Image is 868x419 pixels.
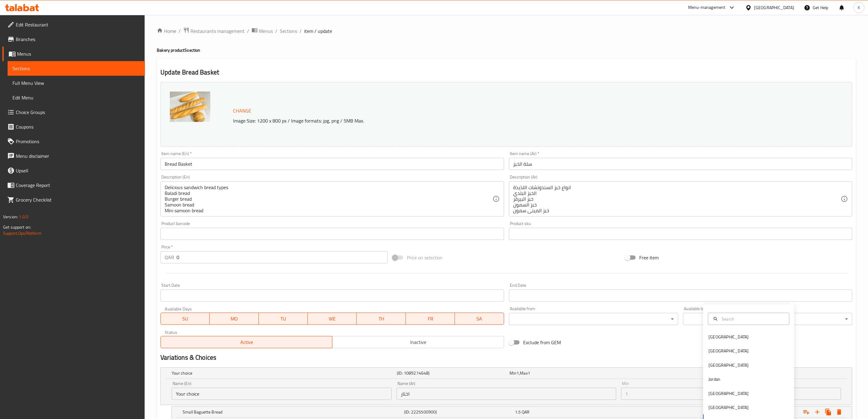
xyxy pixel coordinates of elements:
li: / [247,27,249,35]
a: Home [157,27,176,35]
span: Get support on: [3,223,31,231]
span: 1 [516,369,519,377]
a: Full Menu View [8,76,145,90]
span: WE [310,314,354,323]
input: Please enter price [177,251,388,263]
span: Version: [3,213,18,221]
div: Expand [172,407,852,417]
h2: Update Bread Basket [160,68,852,77]
span: Exclude from GEM [523,339,561,346]
span: Free item [639,254,659,261]
a: Upsell [2,163,145,178]
span: Choice Groups [16,109,140,116]
span: MO [212,314,256,323]
button: Clone new choice [823,407,834,417]
div: Menu-management [688,4,726,11]
textarea: انواع خبز السندوتشات اللذيذة الخبز البلدي خبز البيرقر خبز السمون خبز الميني سمون خبز الباقيت صغير... [513,185,841,213]
a: Restaurants management [183,27,245,35]
li: / [300,27,302,35]
input: Please enter product barcode [160,228,504,240]
button: MO [210,313,259,325]
span: Promotions [16,138,140,145]
a: Coupons [2,119,145,134]
h5: Your choice [172,370,394,376]
a: Sections [8,61,145,76]
div: [GEOGRAPHIC_DATA] [708,362,749,368]
button: Delete Small Baguette Bread [834,407,845,417]
a: Grocery Checklist [2,192,145,207]
div: [GEOGRAPHIC_DATA] [754,4,794,11]
span: Branches [16,36,140,43]
span: TH [359,314,403,323]
a: Edit Menu [8,90,145,105]
a: Menu disclaimer [2,149,145,163]
button: SA [455,313,504,325]
h5: (ID: 1089274648) [397,370,507,376]
nav: breadcrumb [157,27,856,35]
span: Coupons [16,123,140,130]
button: TH [357,313,406,325]
p: Image Size: 1200 x 800 px / Image formats: jpg, png / 5MB Max. [231,117,735,124]
span: SU [163,314,207,323]
input: Please enter product sku [509,228,852,240]
span: Edit Menu [12,94,140,101]
a: Coverage Report [2,178,145,192]
img: mmw_638903921481018804 [170,92,210,122]
span: Active [163,338,330,347]
div: Jordan [708,376,720,383]
button: FR [406,313,455,325]
textarea: Delicious sandwich bread types Baladi bread Burger bread Samoon bread Mini samoon bread Small bag... [165,185,492,213]
input: Search [719,315,785,322]
button: Add choice group [801,407,812,417]
span: Upsell [16,167,140,174]
button: SU [160,313,210,325]
input: Enter name En [172,388,392,400]
span: Change [233,106,251,115]
div: ​ [683,313,852,325]
span: 1.0.0 [19,213,28,221]
h2: Variations & Choices [160,353,852,362]
span: TU [261,314,305,323]
input: Enter name Ar [509,158,852,170]
div: [GEOGRAPHIC_DATA] [708,390,749,396]
span: item / update [304,27,332,35]
li: / [179,27,181,35]
h4: Bakery productS section [157,47,856,53]
h5: Small Baguette Bread [183,409,402,415]
a: Edit Restaurant [2,17,145,32]
a: Support.OpsPlatform [3,229,42,237]
input: Enter name En [160,158,504,170]
span: Full Menu View [12,79,140,87]
div: Expand [161,368,852,379]
span: Coverage Report [16,182,140,189]
span: Edit Restaurant [16,21,140,28]
span: Inactive [335,338,502,347]
div: [GEOGRAPHIC_DATA] [708,334,749,340]
div: ​ [509,313,678,325]
button: Add new choice [812,407,823,417]
button: Inactive [332,336,504,348]
div: [GEOGRAPHIC_DATA] [708,348,749,354]
a: Choice Groups [2,105,145,119]
h5: (ID: 2225500900) [404,409,512,415]
span: Menus [259,27,273,35]
li: / [275,27,277,35]
span: Menu disclaimer [16,152,140,160]
a: Branches [2,32,145,47]
span: Sections [12,65,140,72]
button: WE [308,313,357,325]
a: Sections [280,27,297,35]
a: Promotions [2,134,145,149]
button: Change [231,105,254,117]
span: 1.5 [515,408,521,416]
span: Max [520,369,527,377]
div: , [509,370,619,376]
div: [GEOGRAPHIC_DATA] [708,404,749,411]
span: QAR [522,408,530,416]
a: Menus [2,47,145,61]
button: Active [160,336,332,348]
span: Menus [17,50,140,57]
span: FR [408,314,452,323]
input: Enter name Ar [396,388,616,400]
